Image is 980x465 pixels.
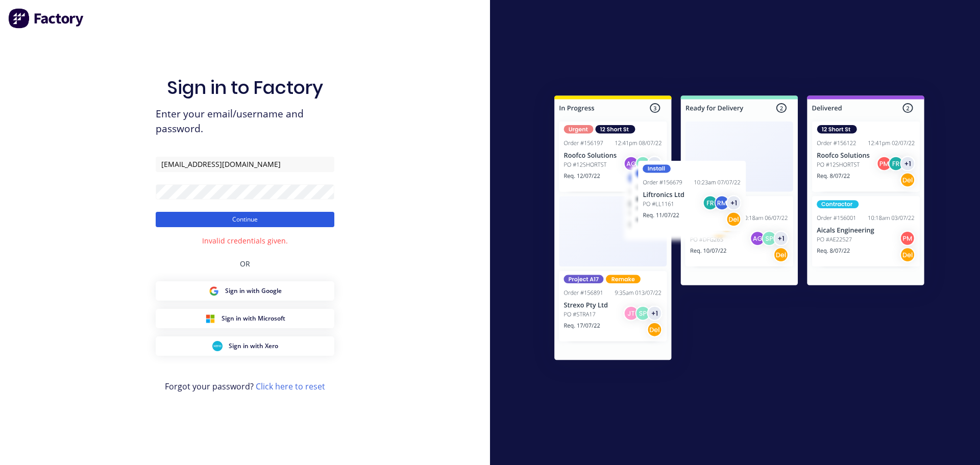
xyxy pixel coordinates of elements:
img: Google Sign in [209,286,219,296]
input: Email/Username [156,157,334,172]
span: Forgot your password? [165,380,325,393]
button: Continue [156,212,334,227]
span: Sign in with Microsoft [222,314,285,323]
span: Sign in with Xero [229,341,278,351]
button: Xero Sign inSign in with Xero [156,336,334,356]
button: Microsoft Sign inSign in with Microsoft [156,309,334,328]
img: Xero Sign in [212,341,223,351]
img: Microsoft Sign in [205,313,215,324]
h1: Sign in to Factory [167,77,323,99]
div: Invalid credentials given. [202,235,288,246]
img: Factory [8,8,85,29]
button: Google Sign inSign in with Google [156,281,334,301]
span: Enter your email/username and password. [156,107,334,136]
span: Sign in with Google [225,286,282,296]
img: Sign in [532,75,947,384]
div: OR [240,246,250,281]
a: Click here to reset [256,381,325,392]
